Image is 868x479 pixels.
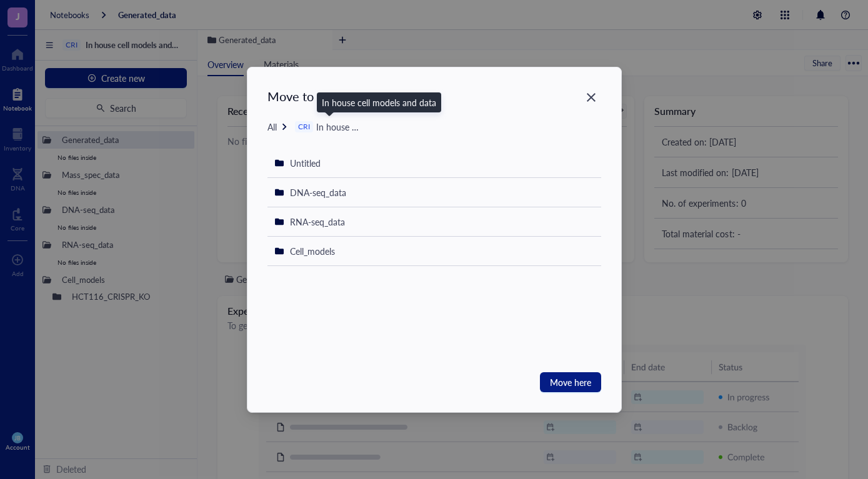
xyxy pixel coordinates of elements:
div: In house cell models and data [322,96,436,109]
span: Cell_models [290,245,335,257]
span: DNA-seq_data [290,186,346,199]
button: Move here [540,372,601,392]
span: In house cell models and data [316,121,431,133]
div: Move to [267,87,601,105]
span: RNA-seq_data [290,215,345,228]
span: Move here [550,375,591,389]
div: CRI [298,122,310,131]
span: All [267,121,277,133]
span: Untitled [290,157,321,169]
span: Close [581,90,601,105]
button: Close [581,87,601,107]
